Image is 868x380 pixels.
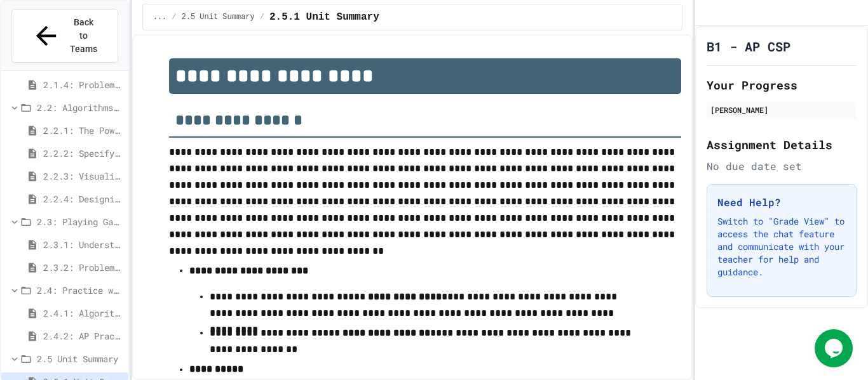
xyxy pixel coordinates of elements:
[182,12,255,22] span: 2.5 Unit Summary
[43,238,123,251] span: 2.3.1: Understanding Games with Flowcharts
[717,215,846,278] p: Switch to "Grade View" to access the chat feature and communicate with your teacher for help and ...
[43,329,123,343] span: 2.4.2: AP Practice Questions
[260,12,264,22] span: /
[43,192,123,206] span: 2.2.4: Designing Flowcharts
[717,195,846,210] h3: Need Help?
[37,101,123,114] span: 2.2: Algorithms - from Pseudocode to Flowcharts
[710,104,853,115] div: [PERSON_NAME]
[43,169,123,183] span: 2.2.3: Visualizing Logic with Flowcharts
[153,12,167,22] span: ...
[707,159,857,174] div: No due date set
[43,261,123,274] span: 2.3.2: Problem Solving Reflection
[43,147,123,160] span: 2.2.2: Specifying Ideas with Pseudocode
[11,9,118,63] button: Back to Teams
[707,136,857,154] h2: Assignment Details
[37,215,123,228] span: 2.3: Playing Games
[707,76,857,94] h2: Your Progress
[43,78,123,91] span: 2.1.4: Problem Solving Practice
[172,12,176,22] span: /
[37,352,123,365] span: 2.5 Unit Summary
[269,10,379,25] span: 2.5.1 Unit Summary
[69,16,98,56] span: Back to Teams
[815,329,855,367] iframe: chat widget
[37,284,123,297] span: 2.4: Practice with Algorithms
[707,37,790,55] h1: B1 - AP CSP
[43,124,123,137] span: 2.2.1: The Power of Algorithms
[43,306,123,320] span: 2.4.1: Algorithm Practice Exercises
